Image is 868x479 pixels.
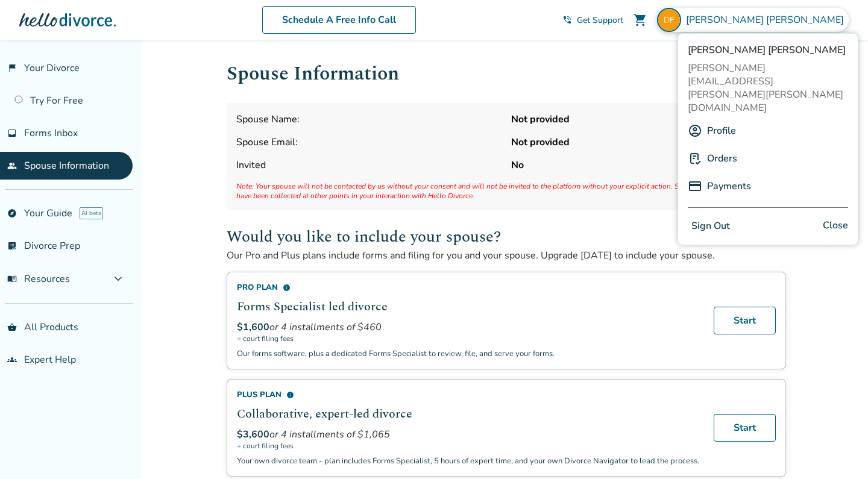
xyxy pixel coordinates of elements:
img: A [688,124,702,138]
a: phone_in_talkGet Support [562,14,623,26]
span: $1,600 [237,321,269,334]
div: Pro Plan [237,282,699,293]
strong: Not provided [511,136,776,149]
span: Spouse Name: [236,113,502,126]
span: Invited [236,158,502,172]
span: $3,600 [237,428,269,441]
span: + court filing fees [237,441,699,451]
a: Schedule A Free Info Call [262,6,416,34]
div: Plus Plan [237,389,699,400]
img: P [688,151,702,166]
div: or 4 installments of $460 [237,321,699,334]
span: phone_in_talk [562,15,572,25]
h2: Forms Specialist led divorce [237,298,699,316]
img: david.collis.foster@gmail.com [657,8,681,32]
span: groups [7,355,17,365]
div: or 4 installments of $1,065 [237,428,699,441]
span: Spouse Email: [236,136,502,149]
span: info [283,284,291,292]
button: Sign Out [688,218,734,235]
span: flag_2 [7,63,17,73]
span: AI beta [80,207,103,219]
h2: Would you like to include your spouse? [227,225,786,249]
strong: No [511,158,776,172]
p: Your own divorce team - plan includes Forms Specialist, 5 hours of expert time, and your own Divo... [237,456,699,466]
a: Start [714,307,776,334]
span: shopping_cart [633,13,647,27]
span: people [7,161,17,171]
span: inbox [7,128,17,138]
span: expand_more [111,272,125,286]
iframe: Chat Widget [808,421,868,479]
h2: Collaborative, expert-led divorce [237,405,699,423]
span: explore [7,208,17,218]
p: Our Pro and Plus plans include forms and filing for you and your spouse. Upgrade [DATE] to includ... [227,249,786,262]
span: Forms Inbox [24,127,78,140]
span: + court filing fees [237,334,699,343]
span: menu_book [7,274,17,284]
strong: Not provided [511,113,776,126]
span: Resources [7,272,70,286]
span: [PERSON_NAME][EMAIL_ADDRESS][PERSON_NAME][PERSON_NAME][DOMAIN_NAME] [688,61,848,114]
a: Orders [707,147,737,170]
span: Get Support [577,14,623,26]
span: Note: Your spouse will not be contacted by us without your consent and will not be invited to the... [236,181,776,201]
h1: Spouse Information [227,59,786,89]
img: P [688,179,702,193]
span: shopping_basket [7,322,17,332]
span: info [286,391,294,399]
span: list_alt_check [7,241,17,251]
p: Our forms software, plus a dedicated Forms Specialist to review, file, and serve your forms. [237,348,699,359]
span: Close [823,218,848,235]
a: Profile [707,119,736,142]
span: [PERSON_NAME] [PERSON_NAME] [688,43,848,57]
span: [PERSON_NAME] [PERSON_NAME] [686,13,849,27]
a: Payments [707,175,751,198]
a: Start [714,414,776,442]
